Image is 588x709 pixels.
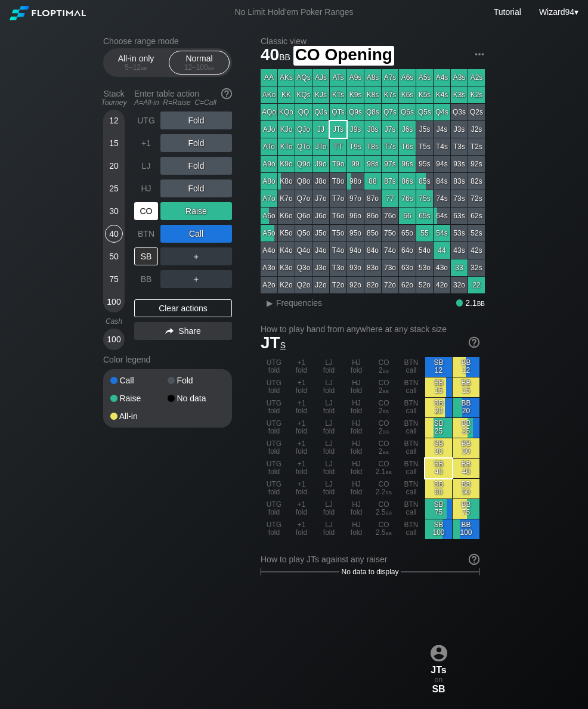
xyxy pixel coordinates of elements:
[370,438,397,458] div: CO 2
[382,190,398,207] div: 77
[295,86,312,103] div: KQs
[98,98,129,107] div: Tourney
[347,190,364,207] div: 97o
[398,398,425,417] div: BTN call
[364,86,381,103] div: K8s
[160,247,232,265] div: ＋
[453,357,479,377] div: BB 12
[364,104,381,120] div: Q8s
[347,86,364,103] div: K9s
[416,242,433,259] div: 54o
[451,104,468,120] div: Q3s
[451,259,468,276] div: 33
[315,398,342,417] div: LJ fold
[399,208,416,224] div: 66
[295,259,312,276] div: Q3o
[453,438,479,458] div: BB 30
[276,298,322,308] span: Frequencies
[295,121,312,138] div: QJo
[343,459,370,478] div: HJ fold
[425,377,452,397] div: SB 15
[425,357,452,377] div: SB 12
[416,259,433,276] div: 53o
[105,270,123,288] div: 75
[434,121,450,138] div: J4s
[370,377,397,397] div: CO 2
[330,104,346,120] div: QTs
[434,138,450,155] div: T4s
[416,69,433,86] div: A5s
[160,225,232,243] div: Call
[208,63,215,72] span: bb
[434,259,450,276] div: 43o
[295,173,312,190] div: Q8o
[278,156,295,172] div: K9o
[451,156,468,172] div: 93s
[347,208,364,224] div: 96o
[425,479,452,499] div: SB 50
[160,134,232,152] div: Fold
[364,190,381,207] div: 87o
[165,328,174,335] img: share.864f2f62.svg
[278,121,295,138] div: KJo
[468,242,485,259] div: 42s
[468,173,485,190] div: 82s
[347,225,364,242] div: 95o
[103,350,232,369] div: Color legend
[416,173,433,190] div: 85s
[434,208,450,224] div: 64s
[477,298,485,308] span: bb
[382,173,398,190] div: 87s
[416,156,433,172] div: 95s
[468,259,485,276] div: 32s
[312,259,329,276] div: J3o
[134,299,232,317] div: Clear actions
[105,202,123,220] div: 30
[261,357,287,377] div: UTG fold
[261,36,485,46] h2: Classic view
[382,225,398,242] div: 75o
[330,208,346,224] div: T6o
[134,84,232,112] div: Enter table action
[451,138,468,155] div: T3s
[434,104,450,120] div: Q4s
[473,48,486,61] img: ellipsis.fd386fe8.svg
[383,447,389,456] span: bb
[216,7,371,20] div: No Limit Hold’em Poker Ranges
[288,459,315,478] div: +1 fold
[453,398,479,417] div: BB 20
[453,418,479,438] div: BB 25
[382,259,398,276] div: 73o
[370,459,397,478] div: CO 2.1
[364,138,381,155] div: T8s
[468,69,485,86] div: A2s
[278,259,295,276] div: K3o
[315,377,342,397] div: LJ fold
[425,459,452,478] div: SB 40
[312,208,329,224] div: J6o
[278,104,295,120] div: KQo
[364,156,381,172] div: 98s
[468,208,485,224] div: 62s
[416,121,433,138] div: J5s
[343,479,370,499] div: HJ fold
[160,202,232,220] div: Raise
[279,49,290,63] span: bb
[295,156,312,172] div: Q9o
[280,338,286,351] span: s
[295,225,312,242] div: Q5o
[451,277,468,293] div: 32o
[295,242,312,259] div: Q4o
[468,138,485,155] div: T2s
[399,259,416,276] div: 63o
[343,398,370,417] div: HJ fold
[261,242,277,259] div: A4o
[364,225,381,242] div: 85o
[399,190,416,207] div: 76s
[278,190,295,207] div: K7o
[105,225,123,243] div: 40
[343,438,370,458] div: HJ fold
[312,69,329,86] div: AJs
[364,242,381,259] div: 84o
[330,259,346,276] div: T3o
